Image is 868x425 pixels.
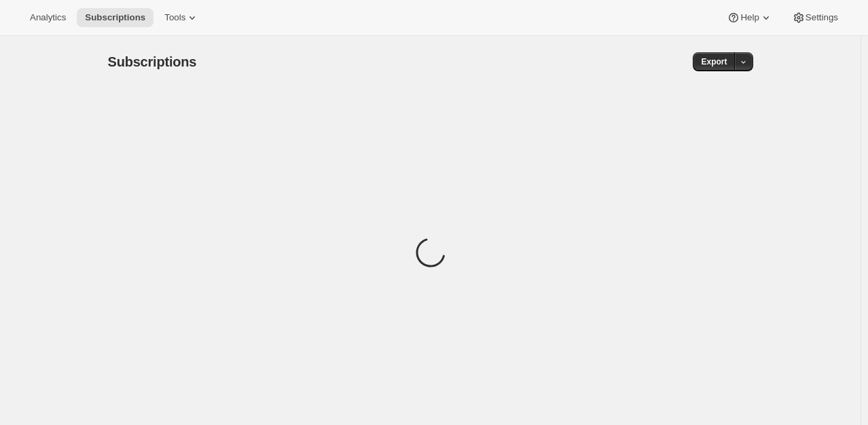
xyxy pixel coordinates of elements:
[156,8,207,27] button: Tools
[108,54,197,69] span: Subscriptions
[77,8,153,27] button: Subscriptions
[701,56,727,67] span: Export
[740,12,759,23] span: Help
[30,12,66,23] span: Analytics
[784,8,846,27] button: Settings
[164,12,185,23] span: Tools
[85,12,145,23] span: Subscriptions
[806,12,838,23] span: Settings
[719,8,780,27] button: Help
[22,8,74,27] button: Analytics
[693,52,735,71] button: Export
